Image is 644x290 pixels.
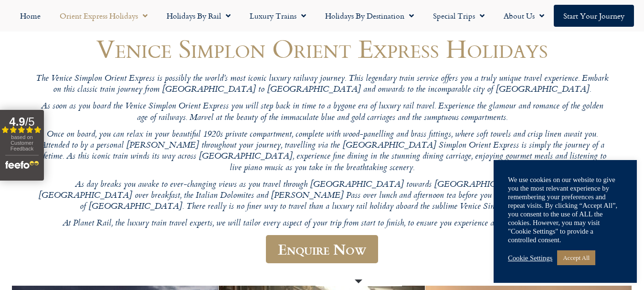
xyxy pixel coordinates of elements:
[36,34,609,63] h1: Venice Simplon Orient Express Holidays
[36,218,609,229] p: At Planet Rail, the luxury train travel experts, we will tailor every aspect of your trip from st...
[266,235,378,263] a: Enquire Now
[240,5,316,27] a: Luxury Trains
[554,5,634,27] a: Start your Journey
[508,254,552,262] a: Cookie Settings
[157,5,240,27] a: Holidays by Rail
[50,5,157,27] a: Orient Express Holidays
[508,175,623,244] div: We use cookies on our website to give you the most relevant experience by remembering your prefer...
[36,180,609,213] p: As day breaks you awake to ever-changing views as you travel through [GEOGRAPHIC_DATA] towards [G...
[36,101,609,124] p: As soon as you board the Venice Simplon Orient Express you will step back in time to a bygone era...
[494,5,554,27] a: About Us
[423,5,494,27] a: Special Trips
[5,5,639,27] nav: Menu
[11,5,50,27] a: Home
[557,250,595,265] a: Accept All
[36,129,609,174] p: Once on board, you can relax in your beautiful 1920s private compartment, complete with wood-pane...
[36,74,609,96] p: The Venice Simplon Orient Express is possibly the world’s most iconic luxury railway journey. Thi...
[316,5,423,27] a: Holidays by Destination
